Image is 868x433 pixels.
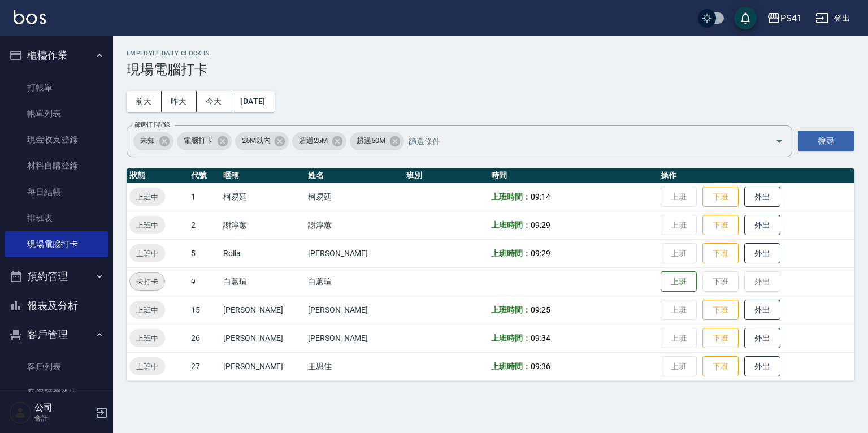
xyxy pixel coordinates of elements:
span: 電腦打卡 [177,135,220,146]
div: 未知 [133,132,173,150]
td: 謝淳蕙 [220,211,305,239]
span: 09:34 [531,334,550,343]
button: save [734,7,757,29]
span: 未打卡 [130,276,164,288]
button: 報表及分析 [5,291,108,321]
button: 外出 [744,328,780,349]
td: [PERSON_NAME] [305,324,403,352]
td: 2 [188,211,220,239]
a: 現場電腦打卡 [5,231,108,257]
td: 白蕙瑄 [305,267,403,296]
span: 09:29 [531,220,550,230]
b: 上班時間： [491,362,531,371]
button: 外出 [744,215,780,236]
th: 班別 [403,168,488,183]
img: Logo [14,10,46,24]
button: 上班 [661,271,697,292]
span: 上班中 [129,304,165,316]
td: [PERSON_NAME] [305,296,403,324]
button: 下班 [702,243,739,264]
button: 外出 [744,243,780,264]
span: 超過25M [292,135,335,146]
span: 上班中 [129,332,165,344]
h5: 公司 [34,402,92,413]
div: 超過50M [350,132,404,150]
button: 下班 [702,215,739,236]
button: 下班 [702,187,739,207]
td: 柯易廷 [220,183,305,211]
td: 王思佳 [305,352,403,380]
span: 09:36 [531,362,550,371]
td: [PERSON_NAME] [220,324,305,352]
button: 登出 [811,8,854,29]
button: 櫃檯作業 [5,41,108,70]
td: 5 [188,239,220,267]
button: 客戶管理 [5,320,108,349]
span: 未知 [133,135,162,146]
button: PS41 [762,7,806,30]
td: Rolla [220,239,305,267]
td: [PERSON_NAME] [305,239,403,267]
span: 25M以內 [235,135,277,146]
button: Open [770,132,788,150]
th: 暱稱 [220,168,305,183]
div: 25M以內 [235,132,289,150]
span: 上班中 [129,248,165,259]
button: 下班 [702,356,739,377]
th: 狀態 [127,168,188,183]
button: 預約管理 [5,262,108,291]
span: 上班中 [129,361,165,373]
div: 超過25M [292,132,346,150]
button: 昨天 [162,91,197,112]
button: [DATE] [231,91,274,112]
td: 9 [188,267,220,296]
a: 現金收支登錄 [5,127,108,153]
a: 每日結帳 [5,179,108,205]
td: 27 [188,352,220,380]
td: 白蕙瑄 [220,267,305,296]
div: 電腦打卡 [177,132,232,150]
span: 上班中 [129,191,165,203]
td: 1 [188,183,220,211]
button: 下班 [702,300,739,321]
button: 今天 [197,91,232,112]
a: 排班表 [5,205,108,231]
a: 客戶列表 [5,354,108,380]
span: 09:25 [531,305,550,314]
span: 09:29 [531,249,550,258]
b: 上班時間： [491,192,531,201]
input: 篩選條件 [406,131,756,151]
span: 超過50M [350,135,392,146]
a: 打帳單 [5,75,108,101]
th: 姓名 [305,168,403,183]
a: 客資篩選匯出 [5,380,108,406]
p: 會計 [34,413,92,423]
td: 26 [188,324,220,352]
th: 代號 [188,168,220,183]
h2: Employee Daily Clock In [127,50,854,57]
b: 上班時間： [491,220,531,230]
span: 上班中 [129,219,165,231]
button: 搜尋 [798,131,854,151]
th: 操作 [658,168,854,183]
td: [PERSON_NAME] [220,296,305,324]
button: 下班 [702,328,739,349]
td: 謝淳蕙 [305,211,403,239]
td: [PERSON_NAME] [220,352,305,380]
a: 材料自購登錄 [5,153,108,179]
button: 前天 [127,91,162,112]
img: Person [9,401,32,424]
button: 外出 [744,356,780,377]
a: 帳單列表 [5,101,108,127]
b: 上班時間： [491,305,531,314]
button: 外出 [744,300,780,321]
th: 時間 [488,168,658,183]
td: 柯易廷 [305,183,403,211]
td: 15 [188,296,220,324]
div: PS41 [780,11,802,25]
b: 上班時間： [491,334,531,343]
button: 外出 [744,187,780,207]
b: 上班時間： [491,249,531,258]
span: 09:14 [531,192,550,201]
h3: 現場電腦打卡 [127,62,854,77]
